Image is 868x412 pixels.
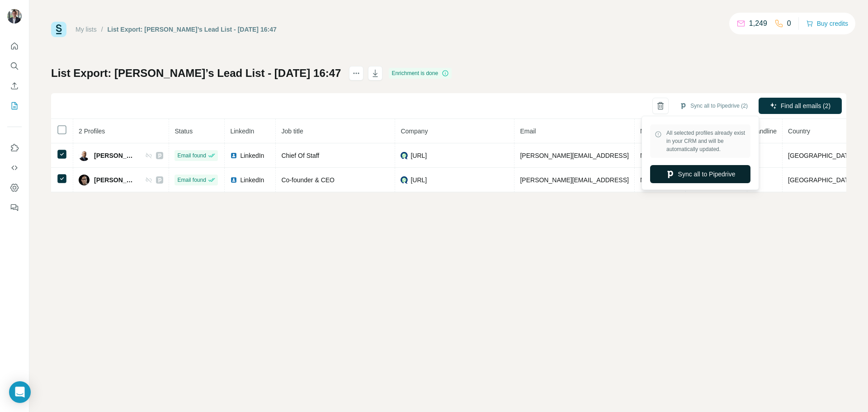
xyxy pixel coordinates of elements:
[787,18,791,29] p: 0
[9,381,31,403] div: Open Intercom Messenger
[650,165,750,183] button: Sync all to Pipedrive
[51,22,66,37] img: Surfe Logo
[788,152,854,159] span: [GEOGRAPHIC_DATA]
[410,175,427,185] span: [URL]
[79,150,90,161] img: Avatar
[401,176,408,184] img: company-logo
[520,152,628,159] span: [PERSON_NAME][EMAIL_ADDRESS]
[666,129,746,153] span: All selected profiles already exist in your CRM and will be automatically updated.
[230,128,254,135] span: LinkedIn
[94,151,136,160] span: [PERSON_NAME]
[806,17,848,30] button: Buy credits
[640,176,680,184] span: Not requested
[781,101,830,110] span: Find all emails (2)
[281,176,335,184] span: Co-founder & CEO
[230,152,237,159] img: LinkedIn logo
[177,176,206,184] span: Email found
[788,128,810,135] span: Country
[79,175,90,185] img: Avatar
[240,175,264,185] span: LinkedIn
[673,99,754,113] button: Sync all to Pipedrive (2)
[7,58,22,74] button: Search
[520,176,628,184] span: [PERSON_NAME][EMAIL_ADDRESS]
[7,180,22,196] button: Dashboard
[349,66,363,81] button: actions
[7,78,22,94] button: Enrich CSV
[230,176,237,184] img: LinkedIn logo
[640,128,659,135] span: Mobile
[281,128,303,135] span: Job title
[108,25,277,34] div: List Export: [PERSON_NAME]’s Lead List - [DATE] 16:47
[175,128,193,135] span: Status
[520,128,536,135] span: Email
[7,38,22,54] button: Quick start
[7,140,22,156] button: Use Surfe on LinkedIn
[7,199,22,216] button: Feedback
[281,152,319,159] span: Chief Of Staff
[401,128,428,135] span: Company
[177,152,206,160] span: Email found
[410,151,427,160] span: [URL]
[753,128,777,135] span: Landline
[759,98,842,114] button: Find all emails (2)
[79,128,105,135] span: 2 Profiles
[51,66,341,81] h1: List Export: [PERSON_NAME]’s Lead List - [DATE] 16:47
[240,151,264,160] span: LinkedIn
[389,68,452,79] div: Enrichment is done
[7,9,22,24] img: Avatar
[7,160,22,176] button: Use Surfe API
[75,26,97,33] a: My lists
[101,25,103,34] li: /
[401,152,408,159] img: company-logo
[640,152,680,159] span: Not requested
[788,176,854,184] span: [GEOGRAPHIC_DATA]
[7,98,22,114] button: My lists
[749,18,767,29] p: 1,249
[94,175,136,185] span: [PERSON_NAME]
